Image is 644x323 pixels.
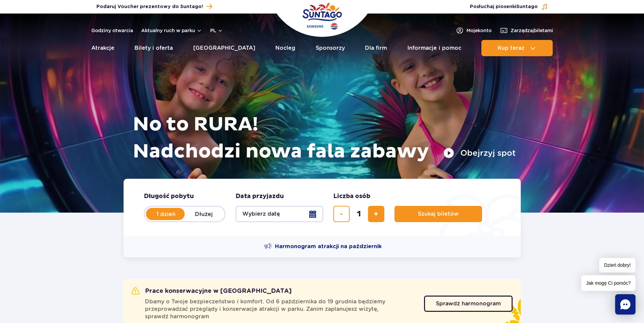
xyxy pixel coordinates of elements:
[443,148,516,158] button: Obejrzyj spot
[141,28,202,33] button: Aktualny ruch w parku
[615,294,636,315] div: Chat
[365,40,387,56] a: Dla firm
[456,26,492,35] a: Mojekonto
[134,40,173,56] a: Bilety i oferta
[275,243,382,250] span: Harmonogram atrakcji na październik
[424,296,513,312] a: Sprawdź harmonogram
[333,206,350,222] button: usuń bilet
[516,4,538,9] span: Suntago
[275,40,295,56] a: Nocleg
[91,40,114,56] a: Atrakcje
[498,45,525,51] span: Kup teraz
[210,27,223,34] button: pl
[124,179,521,236] form: Planowanie wizyty w Park of Poland
[436,301,501,306] span: Sprawdź harmonogram
[500,26,553,35] a: Zarządzajbiletami
[236,206,323,222] button: Wybierz datę
[316,40,345,56] a: Sponsorzy
[511,27,553,34] span: Zarządzaj biletami
[264,242,382,251] a: Harmonogram atrakcji na październik
[236,192,284,200] span: Data przyjazdu
[96,2,212,11] a: Podaruj Voucher prezentowy do Suntago!
[599,258,636,273] span: Dzień dobry!
[147,207,185,221] label: 1 dzień
[96,3,203,10] span: Podaruj Voucher prezentowy do Suntago!
[394,206,482,222] button: Szukaj biletów
[470,3,538,10] span: Posłuchaj piosenki
[144,192,194,200] span: Długość pobytu
[133,111,516,165] h1: No to RURA! Nadchodzi nowa fala zabawy
[581,275,636,291] span: Jak mogę Ci pomóc?
[145,298,416,320] span: Dbamy o Twoje bezpieczeństwo i komfort. Od 6 października do 19 grudnia będziemy przeprowadzać pr...
[333,192,370,200] span: Liczba osób
[466,27,492,34] span: Moje konto
[91,27,133,34] a: Godziny otwarcia
[131,287,292,295] h2: Prace konserwacyjne w [GEOGRAPHIC_DATA]
[407,40,461,56] a: Informacje i pomoc
[368,206,384,222] button: dodaj bilet
[418,211,459,217] span: Szukaj biletów
[193,40,255,56] a: [GEOGRAPHIC_DATA]
[351,206,367,222] input: liczba biletów
[185,207,223,221] label: Dłużej
[470,3,548,10] button: Posłuchaj piosenkiSuntago
[481,40,553,56] button: Kup teraz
